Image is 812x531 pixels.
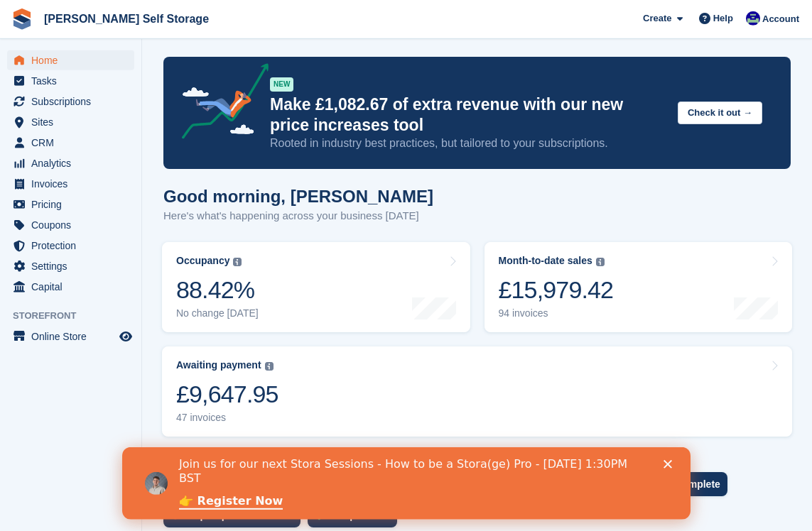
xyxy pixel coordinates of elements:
[117,328,134,345] a: Preview store
[713,11,733,26] span: Help
[38,7,215,31] a: [PERSON_NAME] Self Storage
[7,50,134,70] a: menu
[746,11,760,26] img: Justin Farthing
[31,215,117,235] span: Coupons
[643,11,671,26] span: Create
[7,256,134,276] a: menu
[170,63,269,144] img: price-adjustments-announcement-icon-8257ccfd72463d97f412b2fc003d46551f7dbcb40ab6d574587a9cd5c0d94...
[31,256,117,276] span: Settings
[176,359,261,371] div: Awaiting payment
[176,255,229,267] div: Occupancy
[233,258,242,266] img: icon-info-grey-7440780725fd019a000dd9b08b2336e03edf1995a4989e88bcd33f0948082b44.svg
[7,236,134,256] a: menu
[762,12,799,26] span: Account
[7,215,134,235] a: menu
[7,174,134,194] a: menu
[31,174,117,194] span: Invoices
[7,133,134,153] a: menu
[176,275,259,305] div: 88.42%
[11,9,33,30] img: stora-icon-8386f47178a22dfd0bd8f6a31ec36ba5ce8667c1dd55bd0f319d3a0aa187defe.svg
[31,327,117,346] span: Online Store
[31,92,117,111] span: Subscriptions
[31,50,117,70] span: Home
[265,362,274,371] img: icon-info-grey-7440780725fd019a000dd9b08b2336e03edf1995a4989e88bcd33f0948082b44.svg
[7,153,134,173] a: menu
[31,71,117,91] span: Tasks
[176,307,259,319] div: No change [DATE]
[7,71,134,91] a: menu
[596,258,605,266] img: icon-info-grey-7440780725fd019a000dd9b08b2336e03edf1995a4989e88bcd33f0948082b44.svg
[122,447,691,520] iframe: Intercom live chat banner
[31,277,117,297] span: Capital
[7,112,134,132] a: menu
[7,277,134,297] a: menu
[176,412,278,424] div: 47 invoices
[485,242,793,332] a: Month-to-date sales £15,979.42 94 invoices
[634,478,720,490] div: 1 task to complete
[162,346,792,437] a: Awaiting payment £9,647.95 47 invoices
[31,153,117,173] span: Analytics
[31,133,117,153] span: CRM
[7,327,134,346] a: menu
[163,208,433,224] p: Here's what's happening across your business [DATE]
[13,309,141,323] span: Storefront
[499,307,614,319] div: 94 invoices
[31,112,117,132] span: Sites
[270,94,666,136] p: Make £1,082.67 of extra revenue with our new price increases tool
[270,136,666,151] p: Rooted in industry best practices, but tailored to your subscriptions.
[31,236,117,256] span: Protection
[176,380,278,409] div: £9,647.95
[499,255,592,267] div: Month-to-date sales
[31,195,117,214] span: Pricing
[678,102,762,125] button: Check it out →
[499,275,614,305] div: £15,979.42
[7,195,134,214] a: menu
[7,92,134,111] a: menu
[163,187,433,206] h1: Good morning, [PERSON_NAME]
[270,77,293,92] div: NEW
[162,242,470,332] a: Occupancy 88.42% No change [DATE]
